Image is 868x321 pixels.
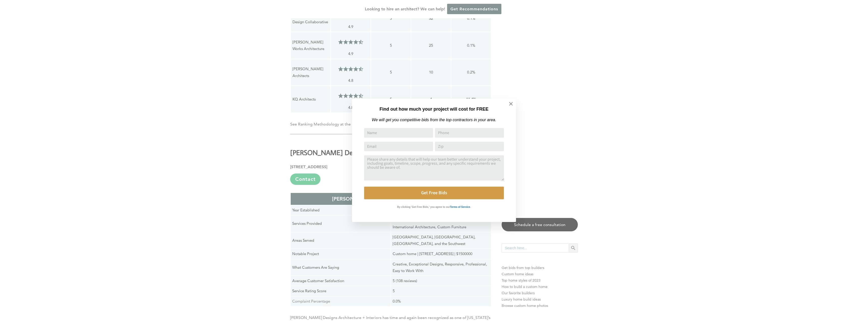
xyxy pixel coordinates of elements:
[379,107,489,112] strong: Find out how much your project will cost for FREE
[364,128,433,138] input: Name
[435,128,504,138] input: Phone
[502,95,520,113] button: Close
[450,204,470,209] a: Terms of Service
[435,142,504,151] input: Zip
[364,187,504,199] button: Get Free Bids
[771,285,862,315] iframe: Drift Widget Chat Controller
[364,155,504,181] textarea: Comment or Message
[372,118,496,122] em: We will get you competitive bids from the top contractors in your area.
[397,206,450,208] strong: By clicking 'Get Free Bids,' you agree to our
[470,206,471,208] strong: .
[364,142,433,151] input: Email Address
[450,206,470,208] strong: Terms of Service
